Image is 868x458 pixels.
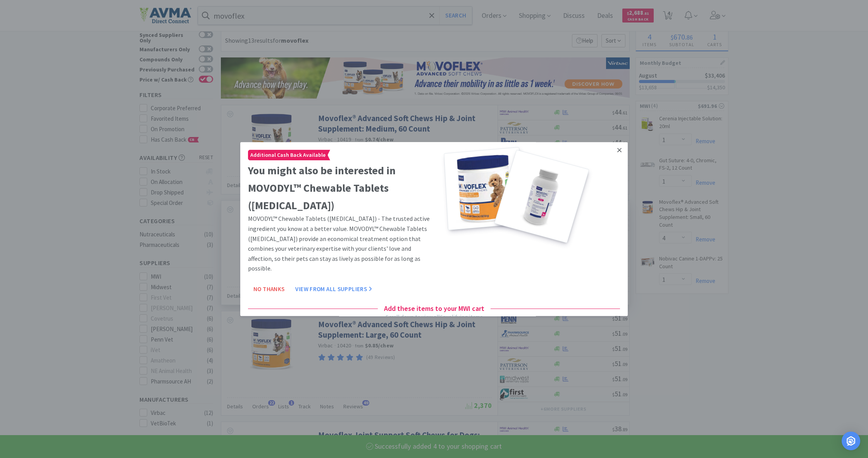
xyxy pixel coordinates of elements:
h2: You might also be interested in MOVODYL™ Chewable Tablets ([MEDICAL_DATA]) [248,162,431,214]
button: View From All Suppliers [290,281,377,297]
div: Scroll down to view all 6 qualifying items [386,312,483,321]
h4: Add these items to your MWI cart [378,303,491,314]
button: No Thanks [248,281,290,297]
div: Open Intercom Messenger [842,432,860,450]
p: MOVODYL™ Chewable Tablets ([MEDICAL_DATA]) - The trusted active ingredient you know at a better v... [248,214,431,274]
span: Additional Cash Back Available [248,150,327,160]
